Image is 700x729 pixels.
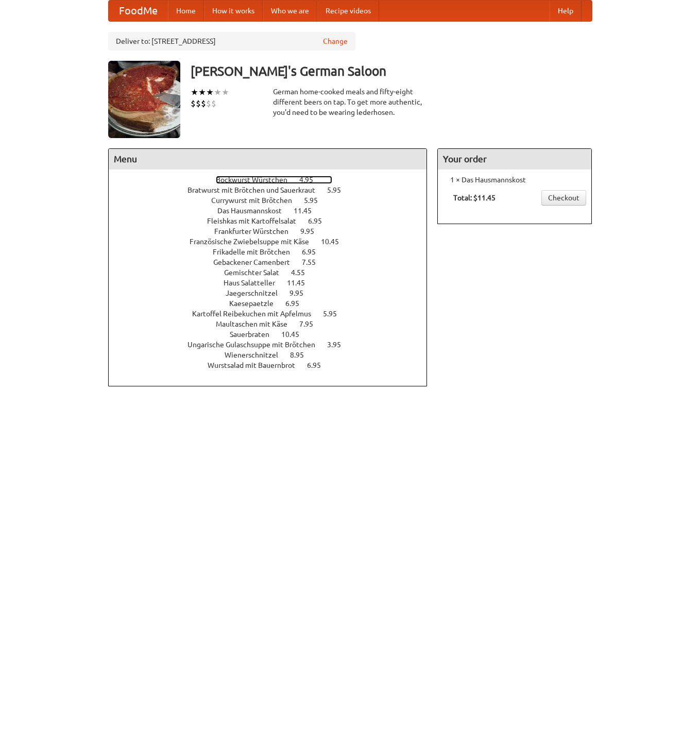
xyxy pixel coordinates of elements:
[196,98,201,109] li: $
[287,279,315,287] span: 11.45
[323,36,348,46] a: Change
[206,98,211,109] li: $
[224,268,289,277] span: Gemischter Salat
[191,98,196,109] li: $
[216,176,298,184] span: Bockwurst Würstchen
[214,227,299,235] span: Frankfurter Würstchen
[216,320,332,328] a: Maultaschen mit Käse 7.95
[224,268,324,277] a: Gemischter Salat 4.55
[307,361,331,369] span: 6.95
[208,361,340,369] a: Wurstsalad mit Bauernbrot 6.95
[109,149,427,169] h4: Menu
[300,227,325,235] span: 9.95
[191,87,198,98] li: ★
[302,248,326,256] span: 6.95
[291,268,315,277] span: 4.55
[226,289,322,297] a: Jaegerschnitzel 9.95
[302,258,326,266] span: 7.55
[224,279,285,287] span: Haus Salatteller
[214,227,333,235] a: Frankfurter Würstchen 9.95
[213,258,300,266] span: Gebackener Camenbert
[211,196,337,205] a: Currywurst mit Brötchen 5.95
[213,258,335,266] a: Gebackener Camenbert 7.55
[108,32,355,50] div: Deliver to: [STREET_ADDRESS]
[191,61,592,81] h3: [PERSON_NAME]'s German Saloon
[192,310,321,318] span: Kartoffel Reibekuchen mit Apfelmus
[273,87,428,117] div: German home-cooked meals and fifty-eight different beers on tap. To get more authentic, you'd nee...
[108,61,180,138] img: angular.jpg
[217,207,331,215] a: Das Hausmannskost 11.45
[225,351,288,359] span: Wienerschnitzel
[299,320,323,328] span: 7.95
[230,330,318,338] a: Sauerbraten 10.45
[207,217,306,225] span: Fleishkas mit Kartoffelsalat
[216,320,298,328] span: Maultaschen mit Käse
[204,1,263,21] a: How it works
[213,248,300,256] span: Frikadelle mit Brötchen
[190,238,358,246] a: Französische Zwiebelsuppe mit Käse 10.45
[285,299,310,308] span: 6.95
[109,1,168,21] a: FoodMe
[214,87,221,98] li: ★
[213,248,335,256] a: Frikadelle mit Brötchen 6.95
[217,207,292,215] span: Das Hausmannskost
[541,190,586,206] a: Checkout
[192,310,356,318] a: Kartoffel Reibekuchen mit Apfelmus 5.95
[299,176,323,184] span: 4.95
[225,351,323,359] a: Wienerschnitzel 8.95
[187,341,326,349] span: Ungarische Gulaschsuppe mit Brötchen
[216,176,332,184] a: Bockwurst Würstchen 4.95
[289,289,314,297] span: 9.95
[453,194,496,202] b: Total: $11.45
[281,330,310,338] span: 10.45
[230,330,280,338] span: Sauerbraten
[187,341,360,349] a: Ungarische Gulaschsuppe mit Brötchen 3.95
[226,289,288,297] span: Jaegerschnitzel
[323,310,347,318] span: 5.95
[206,87,214,98] li: ★
[317,1,379,21] a: Recipe videos
[308,217,332,225] span: 6.95
[208,361,305,369] span: Wurstsalad mit Bauernbrot
[321,238,349,246] span: 10.45
[168,1,204,21] a: Home
[224,279,324,287] a: Haus Salatteller 11.45
[294,207,322,215] span: 11.45
[263,1,317,21] a: Who we are
[201,98,206,109] li: $
[190,238,319,246] span: Französische Zwiebelsuppe mit Käse
[550,1,582,21] a: Help
[187,186,360,194] a: Bratwurst mit Brötchen und Sauerkraut 5.95
[443,175,586,185] li: 1 × Das Hausmannskost
[211,98,216,109] li: $
[207,217,341,225] a: Fleishkas mit Kartoffelsalat 6.95
[211,196,302,205] span: Currywurst mit Brötchen
[229,299,318,308] a: Kaesepaetzle 6.95
[304,196,328,205] span: 5.95
[229,299,284,308] span: Kaesepaetzle
[187,186,326,194] span: Bratwurst mit Brötchen und Sauerkraut
[327,341,351,349] span: 3.95
[290,351,314,359] span: 8.95
[438,149,591,169] h4: Your order
[327,186,351,194] span: 5.95
[221,87,229,98] li: ★
[198,87,206,98] li: ★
